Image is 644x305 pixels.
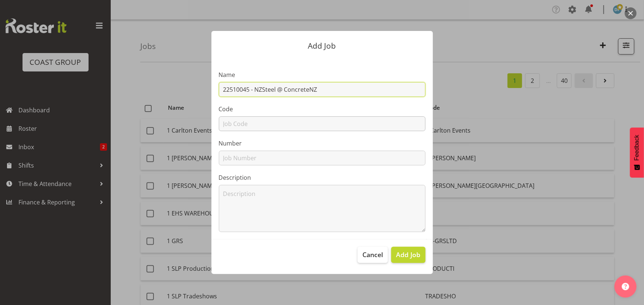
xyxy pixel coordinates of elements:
button: Add Job [391,247,425,263]
label: Code [219,105,426,113]
label: Number [219,139,426,148]
input: Job Number [219,151,426,165]
span: Cancel [362,250,383,259]
img: help-xxl-2.png [622,283,629,290]
button: Feedback - Show survey [630,127,644,178]
span: Feedback [634,135,640,161]
label: Description [219,173,426,182]
button: Cancel [358,247,388,263]
span: Add Job [396,250,420,259]
input: Job Name [219,82,426,97]
input: Job Code [219,116,426,131]
p: Add Job [219,42,426,50]
label: Name [219,70,426,79]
